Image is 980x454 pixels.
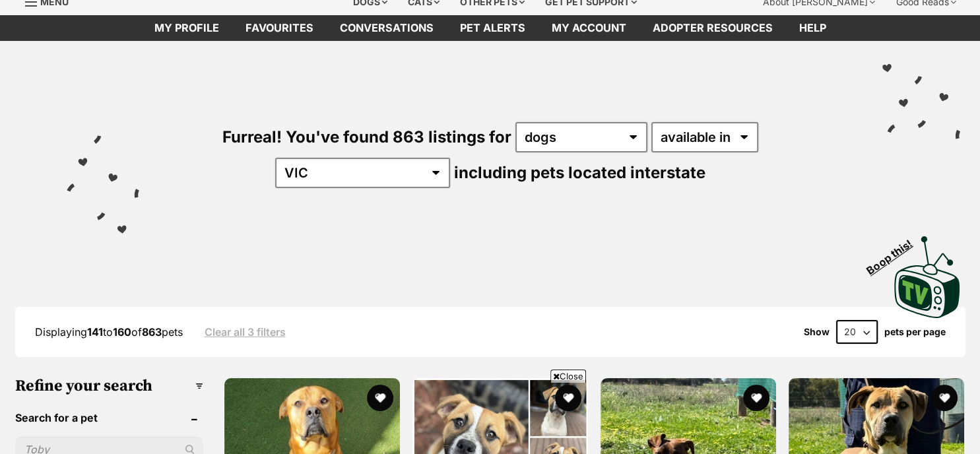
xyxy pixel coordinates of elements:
strong: 141 [87,325,103,339]
strong: 160 [113,325,131,339]
a: Boop this! [894,224,960,321]
span: Displaying to of pets [35,325,183,339]
span: Close [550,370,586,383]
a: Favourites [232,15,327,41]
span: Furreal! You've found 863 listings for [222,127,511,146]
a: Adopter resources [639,15,786,41]
iframe: Advertisement [250,388,731,447]
span: Boop this! [865,229,925,276]
a: Help [786,15,839,41]
header: Search for a pet [15,412,203,424]
h3: Refine your search [15,377,203,395]
a: My profile [141,15,232,41]
a: My account [539,15,639,41]
span: Show [804,327,830,337]
button: favourite [743,385,769,411]
img: PetRescue TV logo [894,236,960,318]
a: Pet alerts [447,15,539,41]
a: conversations [327,15,447,41]
button: favourite [931,385,958,411]
span: including pets located interstate [454,163,705,182]
a: Clear all 3 filters [205,326,286,338]
label: pets per page [884,327,946,337]
strong: 863 [142,325,162,339]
